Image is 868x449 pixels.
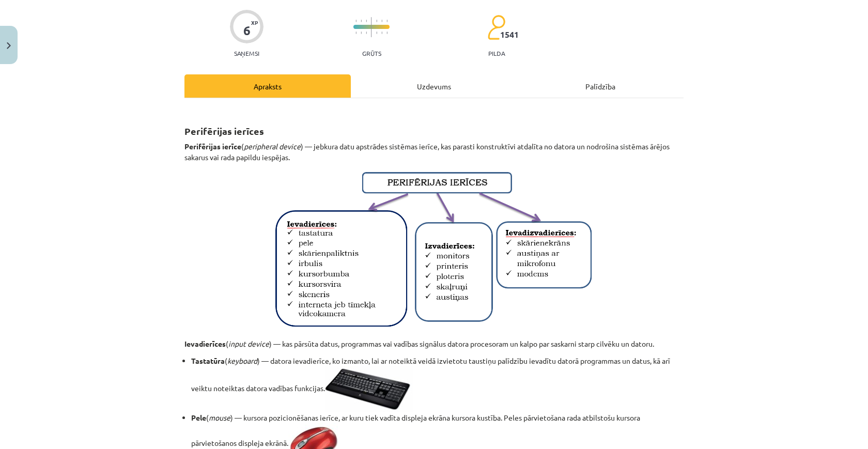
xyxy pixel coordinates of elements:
[381,20,382,22] img: icon-short-line-57e1e144782c952c97e751825c79c345078a6d821885a25fce030b3d8c18986b.svg
[244,142,301,151] em: peripheral device
[355,20,357,22] img: icon-short-line-57e1e144782c952c97e751825c79c345078a6d821885a25fce030b3d8c18986b.svg
[361,32,362,34] img: icon-short-line-57e1e144782c952c97e751825c79c345078a6d821885a25fce030b3d8c18986b.svg
[381,32,382,34] img: icon-short-line-57e1e144782c952c97e751825c79c345078a6d821885a25fce030b3d8c18986b.svg
[191,413,206,422] strong: Pele
[251,20,258,25] span: XP
[7,42,11,49] img: icon-close-lesson-0947bae3869378f0d4975bcd49f059093ad1ed9edebbc8119c70593378902aed.svg
[517,74,684,98] div: Palīdzība
[191,356,225,365] strong: Tastatūra
[386,20,388,22] img: icon-short-line-57e1e144782c952c97e751825c79c345078a6d821885a25fce030b3d8c18986b.svg
[184,74,351,98] div: Apraksts
[488,50,505,57] p: pilda
[184,338,684,349] p: ( ) — kas pārsūta datus, programmas vai vadības signālus datora procesoram un kalpo par saskarni ...
[386,32,388,34] img: icon-short-line-57e1e144782c952c97e751825c79c345078a6d821885a25fce030b3d8c18986b.svg
[184,339,226,348] strong: Ievadierīces
[376,32,377,34] img: icon-short-line-57e1e144782c952c97e751825c79c345078a6d821885a25fce030b3d8c18986b.svg
[227,356,257,365] em: keyboard
[230,50,263,57] p: Saņemsi
[487,14,505,40] img: students-c634bb4e5e11cddfef0936a35e636f08e4e9abd3cc4e673bd6f9a4125e45ecb1.svg
[191,355,684,412] li: ( ) — datora ievadierīce, ko izmanto, lai ar noteiktā veidā izvietotu taustiņu palīdzību ievadītu...
[209,413,230,422] em: mouse
[500,30,519,39] span: 1541
[184,142,241,151] strong: Perifērijas ierīce
[366,20,367,22] img: icon-short-line-57e1e144782c952c97e751825c79c345078a6d821885a25fce030b3d8c18986b.svg
[228,339,269,348] em: input device
[184,141,684,163] p: ( ) — jebkura datu apstrādes sistēmas ierīce, kas parasti konstruktīvi atdalīta no datora un nodr...
[184,125,264,137] strong: Perifērijas ierīces
[355,32,357,34] img: icon-short-line-57e1e144782c952c97e751825c79c345078a6d821885a25fce030b3d8c18986b.svg
[351,74,517,98] div: Uzdevums
[371,17,372,37] img: icon-long-line-d9ea69661e0d244f92f715978eff75569469978d946b2353a9bb055b3ed8787d.svg
[376,20,377,22] img: icon-short-line-57e1e144782c952c97e751825c79c345078a6d821885a25fce030b3d8c18986b.svg
[243,23,251,38] div: 6
[361,20,362,22] img: icon-short-line-57e1e144782c952c97e751825c79c345078a6d821885a25fce030b3d8c18986b.svg
[362,50,381,57] p: Grūts
[366,32,367,34] img: icon-short-line-57e1e144782c952c97e751825c79c345078a6d821885a25fce030b3d8c18986b.svg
